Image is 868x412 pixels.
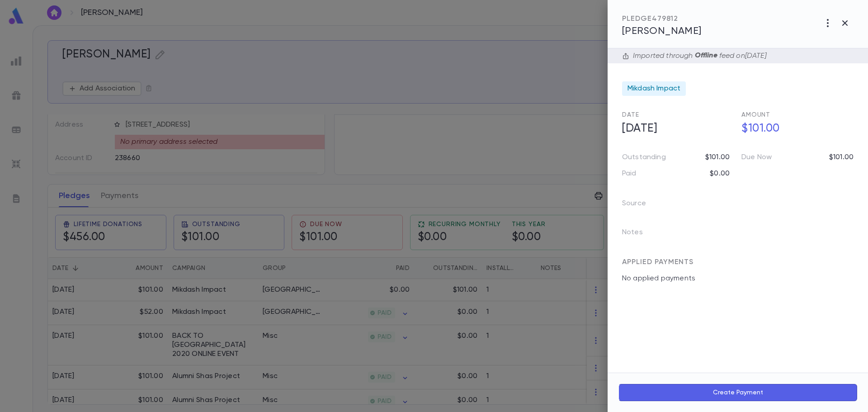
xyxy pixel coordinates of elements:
p: Outstanding [622,153,666,162]
span: APPLIED PAYMENTS [622,259,693,266]
p: $101.00 [705,153,730,162]
span: Mikdash Impact [627,84,680,93]
button: Create Payment [618,384,857,401]
p: Source [622,196,660,214]
h5: $101.00 [736,119,854,138]
p: $0.00 [710,169,730,178]
div: Mikdash Impact [622,81,686,96]
p: Notes [622,225,657,243]
p: Paid [622,169,637,178]
p: Due Now [741,153,772,162]
h5: [DATE] [617,119,734,138]
span: Date [622,112,639,118]
span: Amount [741,112,770,118]
span: [PERSON_NAME] [622,26,702,36]
p: No applied payments [622,274,854,283]
div: Imported through feed on [DATE] [629,51,766,61]
p: Offline [693,51,719,61]
div: PLEDGE 479812 [622,14,702,24]
p: $101.00 [829,153,854,162]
